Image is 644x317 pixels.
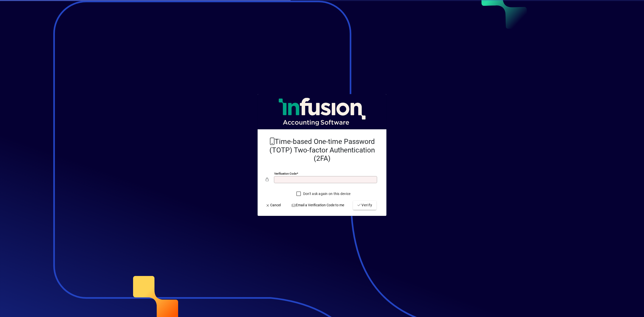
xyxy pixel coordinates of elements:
[266,137,378,163] h2: Time-based One-time Password (TOTP) Two-factor Authentication (2FA)
[302,191,351,196] label: Don't ask again on this device
[266,203,281,208] span: Cancel
[353,201,376,210] button: Verify
[290,201,346,210] button: Email a Verification Code to me
[274,172,297,175] mat-label: Verification code
[357,203,372,208] span: Verify
[264,201,283,210] button: Cancel
[292,203,344,208] span: Email a Verification Code to me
